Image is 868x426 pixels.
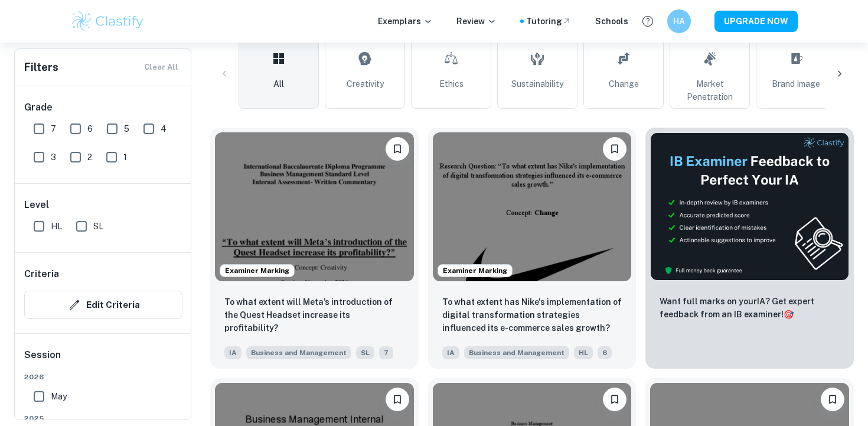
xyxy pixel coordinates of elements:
[526,15,572,28] a: Tutoring
[273,77,284,90] span: All
[123,151,127,164] span: 1
[93,220,103,233] span: SL
[442,346,459,359] span: IA
[603,388,626,411] button: Bookmark
[51,122,56,135] span: 7
[433,132,632,281] img: Business and Management IA example thumbnail: To what extent has Nike's implementation
[378,15,433,28] p: Exemplars
[667,9,691,33] button: HA
[511,77,563,90] span: Sustainability
[574,346,593,359] span: HL
[714,11,798,32] button: UPGRADE NOW
[386,388,409,411] button: Bookmark
[87,122,93,135] span: 6
[24,267,59,281] h6: Criteria
[772,77,820,90] span: Brand Image
[24,413,182,424] span: 2025
[598,346,612,359] span: 6
[24,198,182,212] h6: Level
[464,346,569,359] span: Business and Management
[439,77,464,90] span: Ethics
[215,132,414,281] img: Business and Management IA example thumbnail: To what extent will Meta’s introduction
[428,128,637,369] a: Examiner MarkingBookmarkTo what extent has Nike's implementation of digital transformation strate...
[24,291,182,319] button: Edit Criteria
[24,348,182,372] h6: Session
[161,122,167,135] span: 4
[24,372,182,382] span: 2026
[442,295,622,334] p: To what extent has Nike's implementation of digital transformation strategies influenced its e-co...
[438,265,512,276] span: Examiner Marking
[51,220,62,233] span: HL
[347,77,384,90] span: Creativity
[675,77,745,103] span: Market Penetration
[673,15,686,28] h6: HA
[224,295,404,334] p: To what extent will Meta’s introduction of the Quest Headset increase its profitability?
[660,295,840,321] p: Want full marks on your IA ? Get expert feedback from an IB examiner!
[386,137,409,161] button: Bookmark
[87,151,92,164] span: 2
[51,390,67,403] span: May
[51,151,56,164] span: 3
[246,346,351,359] span: Business and Management
[784,310,794,319] span: 🎯
[24,59,58,76] h6: Filters
[456,15,497,28] p: Review
[210,128,419,369] a: Examiner MarkingBookmarkTo what extent will Meta’s introduction of the Quest Headset increase its...
[70,9,145,33] img: Clastify logo
[124,122,129,135] span: 5
[821,388,844,411] button: Bookmark
[638,11,658,31] button: Help and Feedback
[650,132,849,281] img: Thumbnail
[24,100,182,115] h6: Grade
[595,15,628,28] a: Schools
[603,137,626,161] button: Bookmark
[224,346,242,359] span: IA
[609,77,639,90] span: Change
[220,265,294,276] span: Examiner Marking
[645,128,854,369] a: ThumbnailWant full marks on yourIA? Get expert feedback from an IB examiner!
[356,346,374,359] span: SL
[379,346,393,359] span: 7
